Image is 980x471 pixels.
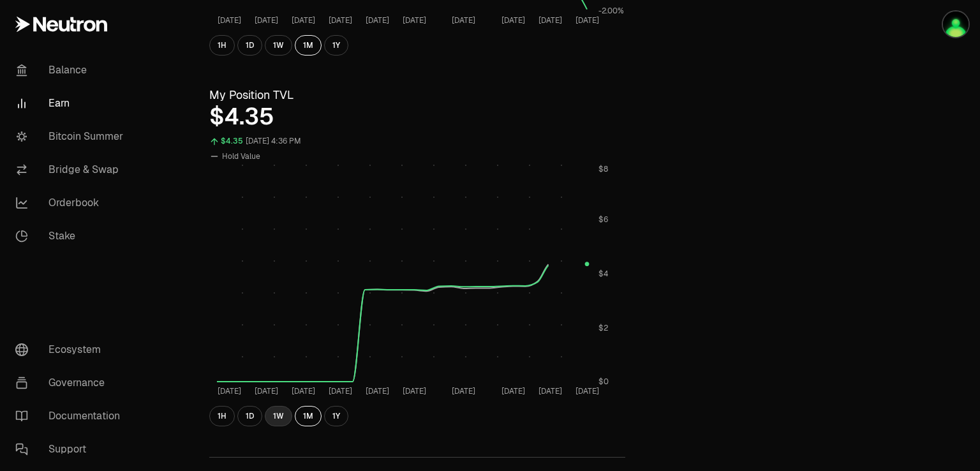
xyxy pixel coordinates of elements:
[598,214,608,225] tspan: $6
[5,87,138,120] a: Earn
[237,406,262,426] button: 1D
[501,386,525,396] tspan: [DATE]
[403,386,426,396] tspan: [DATE]
[5,153,138,186] a: Bridge & Swap
[5,220,138,253] a: Stake
[598,377,609,387] tspan: $0
[222,151,260,161] span: Hold Value
[5,400,138,433] a: Documentation
[255,15,278,26] tspan: [DATE]
[538,386,562,396] tspan: [DATE]
[246,134,301,149] div: [DATE] 4:36 PM
[221,134,243,149] div: $4.35
[209,35,235,56] button: 1H
[237,35,262,56] button: 1D
[598,6,624,16] tspan: -2.00%
[598,323,608,333] tspan: $2
[265,35,292,56] button: 1W
[5,433,138,466] a: Support
[366,386,389,396] tspan: [DATE]
[538,15,562,26] tspan: [DATE]
[292,15,315,26] tspan: [DATE]
[324,35,348,56] button: 1Y
[324,406,348,426] button: 1Y
[5,366,138,400] a: Governance
[5,186,138,220] a: Orderbook
[218,15,241,26] tspan: [DATE]
[366,15,389,26] tspan: [DATE]
[255,386,278,396] tspan: [DATE]
[292,386,315,396] tspan: [DATE]
[209,406,235,426] button: 1H
[5,120,138,153] a: Bitcoin Summer
[5,333,138,366] a: Ecosystem
[5,54,138,87] a: Balance
[329,386,352,396] tspan: [DATE]
[218,386,241,396] tspan: [DATE]
[295,35,322,56] button: 1M
[575,15,599,26] tspan: [DATE]
[403,15,426,26] tspan: [DATE]
[329,15,352,26] tspan: [DATE]
[598,164,608,174] tspan: $8
[943,11,969,37] img: Wallet 1
[452,386,475,396] tspan: [DATE]
[452,15,475,26] tspan: [DATE]
[575,386,599,396] tspan: [DATE]
[501,15,525,26] tspan: [DATE]
[265,406,292,426] button: 1W
[295,406,322,426] button: 1M
[209,104,625,130] div: $4.35
[598,269,608,279] tspan: $4
[209,86,625,104] h3: My Position TVL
